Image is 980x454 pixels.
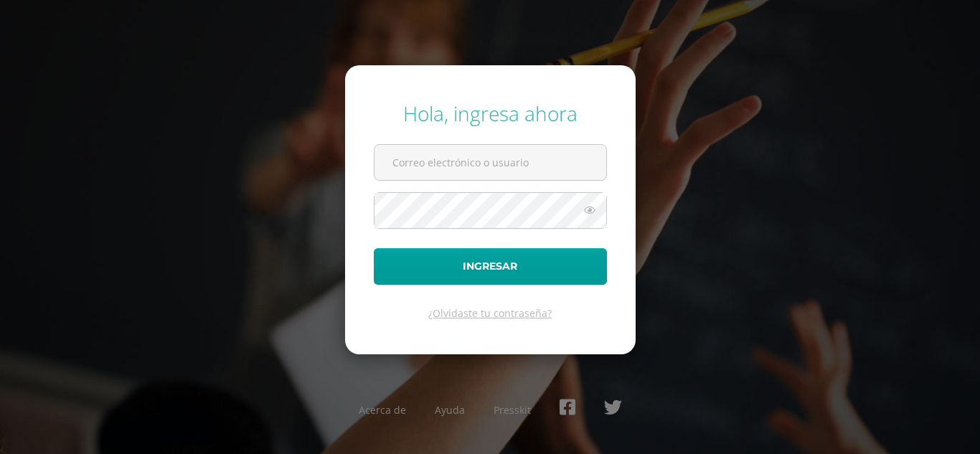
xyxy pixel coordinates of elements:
[374,100,607,127] div: Hola, ingresa ahora
[435,403,465,417] a: Ayuda
[428,306,552,320] a: ¿Olvidaste tu contraseña?
[494,403,531,417] a: Presskit
[374,248,607,285] button: Ingresar
[374,145,606,180] input: Correo electrónico o usuario
[359,403,406,417] a: Acerca de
